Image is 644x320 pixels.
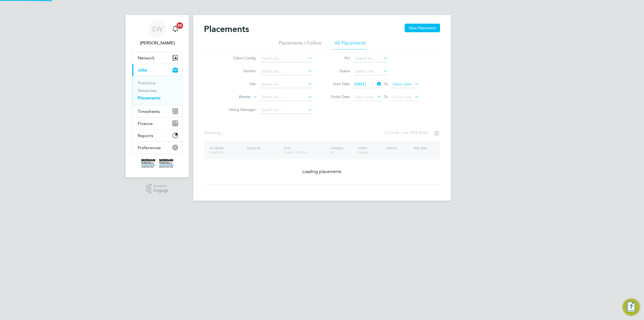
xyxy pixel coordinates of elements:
[623,299,640,316] button: Engage Resource Center
[382,80,389,87] span: To
[138,80,155,85] a: Positions
[138,95,160,100] a: Placements
[132,76,182,105] div: Jobs
[132,130,182,141] button: Reports
[392,82,412,87] span: Select date
[225,69,256,73] label: Vendor
[225,107,256,112] label: Hiring Manager
[138,109,160,114] span: Timesheets
[138,145,161,150] span: Preferences
[225,56,256,60] label: Client Config
[126,15,189,177] nav: Main navigation
[170,20,181,38] a: 20
[326,81,350,86] label: Start Date
[225,81,256,86] label: Site
[132,52,182,64] button: Network
[354,55,388,62] input: Search for...
[204,24,249,34] h2: Placements
[138,67,147,73] span: Jobs
[405,24,440,32] button: New Placement
[132,64,182,76] button: Jobs
[146,184,169,194] a: Powered byEngage
[138,55,155,60] span: Network
[259,94,312,101] input: Search for...
[259,55,312,62] input: Search for...
[152,26,162,33] span: EW
[138,88,157,93] a: Vacancies
[326,94,350,99] label: Finish Date
[259,106,312,114] input: Search for...
[204,130,225,136] div: Showing
[354,68,388,75] input: Select one
[259,81,312,88] input: Search for...
[326,56,350,60] label: PO
[335,40,366,49] li: All Placements
[221,130,224,135] span: ...
[138,133,153,138] span: Reports
[132,105,182,117] button: Timesheets
[326,69,350,73] label: Status
[132,142,182,153] button: Preferences
[153,188,169,193] span: Engage
[279,40,321,49] li: Placements I Follow
[141,159,173,168] img: morgansindall-logo-retina.png
[177,22,183,29] span: 20
[132,40,182,46] span: Emma Wells
[132,117,182,129] button: Finance
[153,184,169,188] span: Powered by
[132,20,182,46] a: EW[PERSON_NAME]
[220,94,251,100] label: Worker
[138,121,153,126] span: Finance
[132,159,182,168] a: Go to home page
[354,82,366,87] span: [DATE]
[259,68,312,75] input: Search for...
